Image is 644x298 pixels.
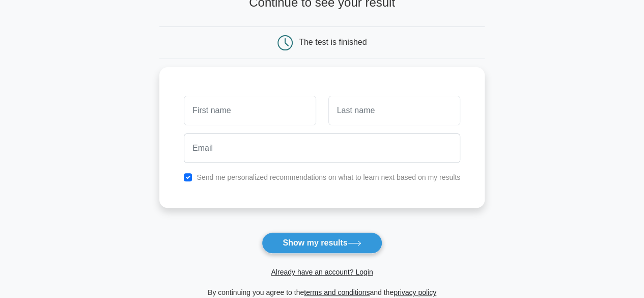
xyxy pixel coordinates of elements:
[394,288,436,296] a: privacy policy
[262,232,382,254] button: Show my results
[328,96,460,125] input: Last name
[304,288,370,296] a: terms and conditions
[184,133,460,163] input: Email
[197,173,460,181] label: Send me personalized recommendations on what to learn next based on my results
[299,38,367,46] div: The test is finished
[271,268,373,276] a: Already have an account? Login
[184,96,316,125] input: First name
